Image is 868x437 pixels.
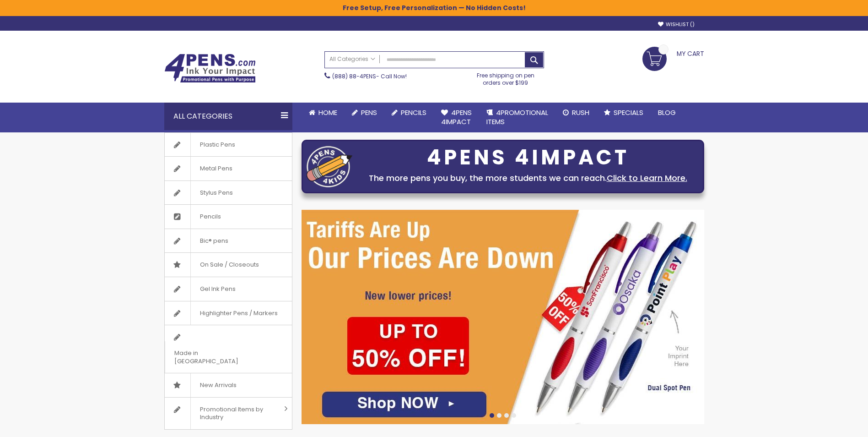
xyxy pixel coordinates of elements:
a: Home [302,103,345,123]
a: Metal Pens [165,157,292,180]
a: Pens [345,103,384,123]
span: Highlighter Pens / Markers [190,301,287,325]
span: Plastic Pens [190,133,244,157]
a: On Sale / Closeouts [165,253,292,277]
div: The more pens you buy, the more students we can reach. [357,172,699,185]
span: Metal Pens [190,157,242,180]
span: Specials [614,108,643,117]
a: All Categories [325,52,380,67]
a: Rush [555,103,597,123]
a: New Arrivals [165,373,292,397]
a: Pencils [384,103,434,123]
span: On Sale / Closeouts [190,253,268,277]
span: Made in [GEOGRAPHIC_DATA] [165,341,269,373]
img: four_pen_logo.png [307,146,352,187]
a: Bic® pens [165,229,292,253]
a: Wishlist [658,21,695,28]
a: (888) 88-4PENS [332,72,376,80]
div: Free shipping on pen orders over $199 [467,68,544,87]
span: Gel Ink Pens [190,277,245,301]
a: Click to Learn More. [607,172,687,184]
span: All Categories [329,55,375,63]
span: - Call Now! [332,72,407,80]
a: Gel Ink Pens [165,277,292,301]
a: 4PROMOTIONALITEMS [479,103,555,132]
span: Blog [658,108,676,117]
img: /cheap-promotional-products.html [302,210,704,424]
span: New Arrivals [190,373,246,397]
a: 4Pens4impact [434,103,479,132]
span: Pencils [190,205,230,229]
span: Pens [361,108,377,117]
span: Home [318,108,337,117]
a: Specials [597,103,651,123]
div: All Categories [164,103,292,130]
a: Blog [651,103,683,123]
img: 4Pens Custom Pens and Promotional Products [164,54,256,83]
span: Stylus Pens [190,181,242,205]
a: Pencils [165,205,292,229]
span: Bic® pens [190,229,237,253]
span: 4PROMOTIONAL ITEMS [486,108,548,126]
a: Stylus Pens [165,181,292,205]
span: 4Pens 4impact [441,108,472,126]
a: Promotional Items by Industry [165,398,292,429]
span: Pencils [401,108,426,117]
span: Promotional Items by Industry [190,398,281,429]
span: Rush [572,108,589,117]
div: 4PENS 4IMPACT [357,148,699,167]
a: Highlighter Pens / Markers [165,301,292,325]
a: Made in [GEOGRAPHIC_DATA] [165,325,292,373]
a: Plastic Pens [165,133,292,157]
